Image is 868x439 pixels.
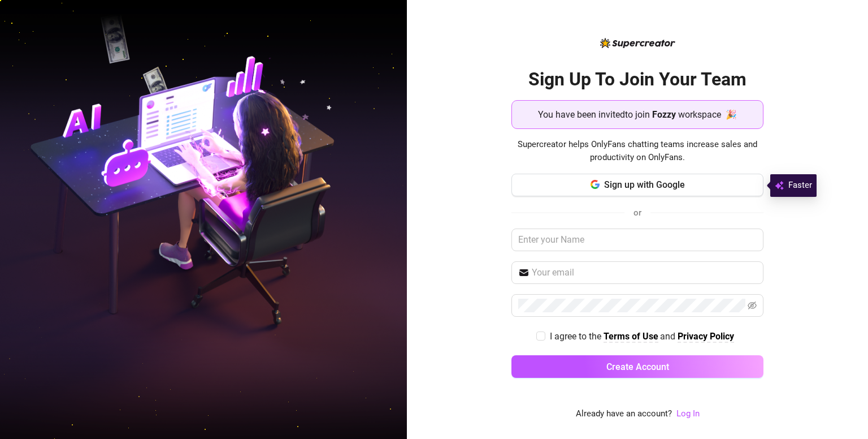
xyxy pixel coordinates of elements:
[606,361,669,372] span: Create Account
[652,109,676,120] strong: Fozzy
[788,179,812,192] span: Faster
[633,208,641,218] span: or
[604,331,658,343] a: Terms of Use
[678,331,734,343] a: Privacy Policy
[775,179,784,192] img: svg%3e
[600,38,675,48] img: logo-BBDzfeDw.svg
[676,407,700,421] a: Log In
[678,331,734,342] strong: Privacy Policy
[678,107,737,122] span: workspace 🎉
[550,331,604,342] span: I agree to the
[532,266,757,279] input: Your email
[576,407,672,421] span: Already have an account?
[511,68,763,91] h2: Sign Up To Join Your Team
[511,229,763,251] input: Enter your Name
[538,107,650,122] span: You have been invited to join
[511,138,763,165] span: Supercreator helps OnlyFans chatting teams increase sales and productivity on OnlyFans.
[511,355,763,378] button: Create Account
[676,408,700,419] a: Log In
[748,301,757,310] span: eye-invisible
[604,179,685,190] span: Sign up with Google
[660,331,678,342] span: and
[604,331,658,342] strong: Terms of Use
[511,174,763,196] button: Sign up with Google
